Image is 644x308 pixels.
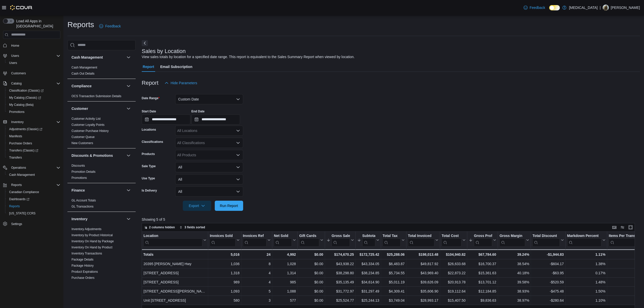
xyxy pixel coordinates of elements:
button: [US_STATE] CCRS [5,210,62,217]
span: Promotions [7,109,60,115]
div: Net Sold [274,233,292,246]
a: Feedback [97,21,123,31]
label: Sale Type [142,164,156,168]
span: 2 columns hidden [149,225,175,229]
span: Operations [9,165,60,171]
h3: Sales by Location [142,48,186,54]
div: Total Discount [532,233,560,246]
p: Showing 5 of 5 [142,217,640,222]
div: [STREET_ADDRESS] [144,270,206,276]
div: Invoices Sold [210,233,235,246]
div: $38,234.85 [357,270,379,276]
span: Transfers [7,155,60,161]
div: Compliance [67,93,136,101]
a: Package History [71,264,94,267]
div: $0.00 [299,251,323,258]
div: Gross Margin [499,233,525,246]
button: Open list of options [236,129,240,133]
div: Aaron Featherstone [603,5,609,11]
div: 38.54% [499,261,529,267]
button: Users [5,59,62,66]
button: Total Invoiced [408,233,438,246]
button: Finance [71,188,124,193]
span: Purchase Orders [7,140,60,146]
div: 20395 [PERSON_NAME] Hwy [144,261,206,267]
span: New Customers [71,141,93,145]
span: Home [11,44,19,48]
span: Classification (Classic) [9,89,44,93]
div: Total Cost [442,233,461,246]
div: Cash Management [67,64,136,79]
div: $43,969.40 [408,270,438,276]
a: Package Details [71,258,94,261]
span: Purchase Orders [9,141,32,145]
span: Cash Management [7,172,60,178]
span: Inventory On Hand by Product [71,245,112,249]
span: Transfers (Classic) [9,148,38,152]
a: Promotions [71,176,87,180]
div: $22,873.22 [442,270,466,276]
button: Open list of options [236,153,240,157]
div: $26,633.68 [442,261,466,267]
button: Gross Margin [499,233,529,246]
button: Reports [9,182,24,188]
span: Reports [7,203,60,209]
div: Location [144,233,202,238]
span: Report [143,62,154,72]
a: New Customers [71,141,93,145]
div: 4,992 [274,251,296,258]
button: Reports [1,181,62,189]
button: Operations [9,165,28,171]
span: Dashboards [7,196,60,202]
a: GL Transactions [71,205,94,208]
a: Discounts [71,164,85,167]
div: $16,700.37 [469,261,496,267]
button: Users [1,52,62,59]
span: Customer Loyalty Points [71,123,104,127]
button: Keyboard shortcuts [611,224,617,230]
div: 24 [243,251,270,258]
div: $172,725.42 [357,251,379,258]
a: Users [7,60,19,66]
button: Cash Management [5,171,62,178]
div: 4 [243,270,270,276]
a: Purchase Orders [71,276,95,280]
a: My Catalog (Classic) [5,94,62,101]
span: GL Account Totals [71,198,96,202]
span: Catalog [9,80,60,87]
a: Manifests [7,133,24,139]
div: Markdown Percent [567,233,601,238]
div: 8 [243,261,270,267]
span: Dashboards [9,197,29,201]
a: Dashboards [7,196,31,202]
input: Dark Mode [549,5,560,10]
div: 40.18% [499,270,529,276]
h3: Discounts & Promotions [71,153,113,158]
h3: Report [142,80,158,86]
span: Canadian Compliance [9,190,39,194]
button: Customer [126,106,132,112]
span: OCS Transaction Submission Details [71,94,121,98]
div: Inventory [67,226,136,295]
h3: Inventory [71,216,87,221]
label: Start Date [142,109,156,113]
a: Inventory by Product Historical [71,233,113,237]
a: Cash Management [71,66,97,69]
div: 1.38% [567,261,605,267]
button: Catalog [1,80,62,87]
a: [US_STATE] CCRS [7,210,38,216]
span: My Catalog (Beta) [7,102,60,108]
div: 1,028 [274,261,296,267]
button: Location [144,233,206,246]
button: All [175,162,243,172]
a: GL Account Totals [71,199,96,202]
label: Is Delivery [142,189,157,193]
button: Customer [71,106,124,111]
div: $15,361.63 [469,270,496,276]
a: Canadian Compliance [7,189,41,195]
button: Inventory [71,216,124,221]
button: Discounts & Promotions [71,153,124,158]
